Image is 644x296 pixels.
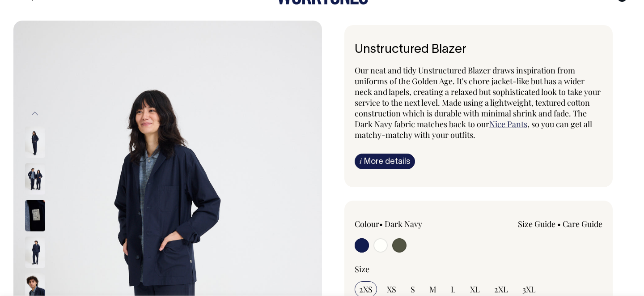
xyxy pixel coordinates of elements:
span: XS [387,284,396,295]
div: Size [355,264,602,275]
span: S [411,284,415,295]
img: dark-navy [25,200,45,231]
span: , so you can get all matchy-matchy with your outfits. [355,119,592,140]
span: • [379,219,383,229]
a: Care Guide [563,219,602,229]
div: Colour [355,219,454,229]
span: M [429,284,436,295]
span: L [451,284,456,295]
img: dark-navy [25,163,45,194]
span: XL [470,284,480,295]
a: Size Guide [518,219,555,229]
h6: Unstructured Blazer [355,43,602,57]
a: iMore details [355,154,415,169]
img: dark-navy [25,126,45,158]
a: Nice Pants [489,119,527,129]
button: Previous [28,104,42,124]
span: Our neat and tidy Unstructured Blazer draws inspiration from uniforms of the Golden Age. It's cho... [355,65,601,129]
span: • [557,219,561,229]
span: i [360,156,362,166]
label: Dark Navy [385,219,422,229]
span: 2XL [494,284,508,295]
span: 2XS [359,284,373,295]
img: dark-navy [25,236,45,268]
span: 3XL [522,284,536,295]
